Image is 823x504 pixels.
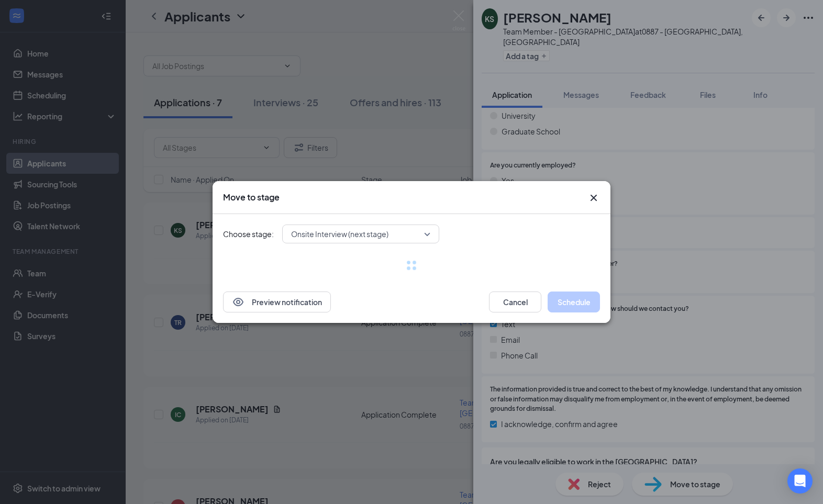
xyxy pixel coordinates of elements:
[291,226,388,242] span: Onsite Interview (next stage)
[489,292,541,312] button: Cancel
[223,192,280,203] h3: Move to stage
[223,228,274,240] span: Choose stage:
[232,296,244,308] svg: Eye
[587,192,600,204] svg: Cross
[223,292,331,312] button: EyePreview notification
[787,468,813,494] div: Open Intercom Messenger
[548,292,600,312] button: Schedule
[587,192,600,204] button: Close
